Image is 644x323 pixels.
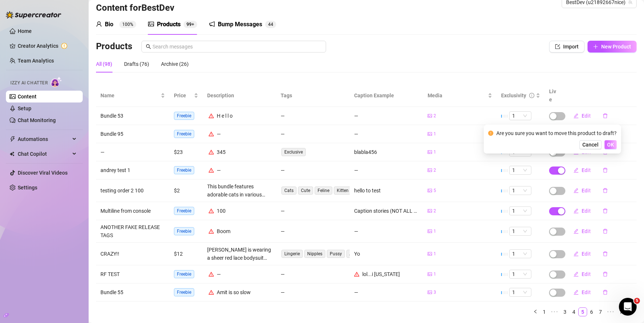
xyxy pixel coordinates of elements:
[597,164,614,176] button: delete
[161,60,189,68] div: Archive (26)
[582,289,591,295] span: Edit
[512,112,528,120] span: 1
[203,84,276,107] th: Description
[573,168,579,173] span: edit
[605,307,617,316] span: •••
[96,179,169,202] td: testing order 2 100
[617,307,628,316] li: 10
[428,290,432,295] span: picture
[209,290,214,295] span: warning
[207,182,272,199] div: This bundle features adorable cats in various cute poses. From a close-up of tiny paws and a fluf...
[18,94,37,100] a: Content
[582,113,591,119] span: Edit
[276,107,350,125] td: —
[265,21,276,28] sup: 44
[96,41,132,53] h3: Products
[327,250,345,258] span: Pussy
[217,112,233,120] div: H e l l o
[533,309,538,314] span: left
[217,207,226,215] div: 100
[573,229,579,234] span: edit
[96,60,112,68] div: All (98)
[96,107,169,125] td: Bundle 53
[423,84,497,107] th: Media
[209,113,214,118] span: warning
[573,251,579,256] span: edit
[568,185,597,196] button: Edit
[428,114,432,118] span: picture
[428,168,432,172] span: picture
[169,243,203,265] td: $12
[217,227,230,235] div: Boom
[607,142,614,148] span: OK
[588,41,637,53] button: New Product
[354,186,381,195] div: hello to test
[568,225,597,237] button: Edit
[573,113,579,118] span: edit
[568,205,597,217] button: Edit
[545,84,563,107] th: Live
[174,227,194,235] span: Freebie
[18,58,54,64] a: Team Analytics
[549,41,585,53] button: Import
[18,185,37,191] a: Settings
[271,22,273,27] span: 4
[428,229,432,233] span: picture
[298,186,313,195] span: Cute
[434,289,436,296] span: 3
[428,209,432,213] span: picture
[96,21,102,27] span: user
[281,186,297,195] span: Cats
[354,112,419,120] div: —
[597,185,614,196] button: delete
[531,307,540,316] li: Previous Page
[10,151,14,157] img: Chat Copilot
[582,188,591,194] span: Edit
[18,117,56,123] a: Chat Monitoring
[531,307,540,316] button: left
[573,208,579,213] span: edit
[512,166,528,174] span: 1
[174,112,194,120] span: Freebie
[434,208,436,215] span: 2
[549,307,561,316] span: •••
[209,208,214,213] span: warning
[617,308,627,316] a: 10
[570,308,578,316] a: 4
[18,148,70,160] span: Chat Copilot
[597,205,614,217] button: delete
[276,265,350,283] td: —
[18,105,31,111] a: Setup
[100,91,159,100] span: Name
[596,308,604,316] a: 7
[597,110,614,122] button: delete
[209,229,214,234] span: warning
[428,132,432,136] span: picture
[18,170,68,176] a: Discover Viral Videos
[619,298,637,316] iframe: Intercom live chat
[568,286,597,298] button: Edit
[568,248,597,260] button: Edit
[157,20,181,29] div: Products
[578,307,587,316] li: 5
[119,21,136,28] sup: 100%
[568,268,597,280] button: Edit
[96,265,169,283] td: RF TEST
[603,290,608,295] span: delete
[603,113,608,118] span: delete
[304,250,325,258] span: Nipples
[281,148,306,156] span: Exclusive
[174,288,194,296] span: Freebie
[593,44,598,49] span: plus
[596,307,605,316] li: 7
[354,130,419,138] div: —
[96,283,169,302] td: Bundle 55
[217,148,226,156] div: 345
[563,44,579,50] span: Import
[362,270,400,278] div: lol...i [US_STATE]
[174,166,194,174] span: Freebie
[582,208,591,214] span: Edit
[428,91,486,100] span: Media
[4,313,9,318] span: build
[549,307,561,316] li: Previous 5 Pages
